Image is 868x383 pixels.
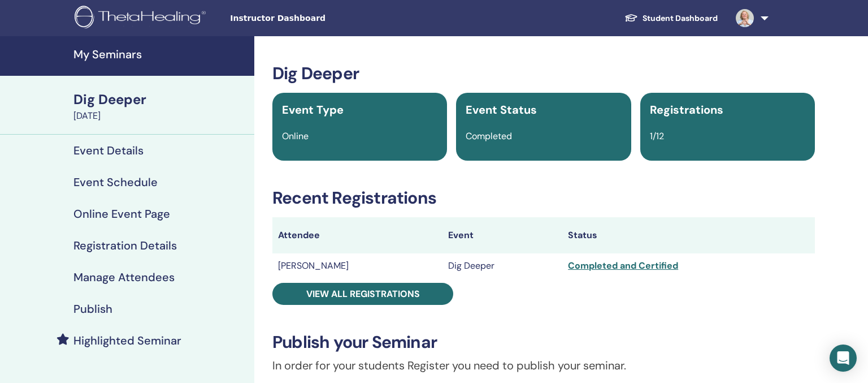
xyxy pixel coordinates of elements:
th: Attendee [272,217,442,253]
div: Completed and Certified [568,259,809,273]
span: Completed [466,130,512,142]
p: In order for your students Register you need to publish your seminar. [272,357,815,374]
span: View all registrations [306,288,420,300]
span: Registrations [650,102,723,117]
span: Online [282,130,309,142]
th: Event [442,217,562,253]
h3: Dig Deeper [272,63,815,84]
div: [DATE] [73,109,248,123]
img: graduation-cap-white.svg [624,13,638,23]
h4: Highlighted Seminar [73,334,181,347]
span: Instructor Dashboard [230,12,400,24]
h4: Event Schedule [73,175,158,189]
div: Open Intercom Messenger [830,345,857,372]
h4: Manage Attendees [73,270,175,284]
span: 1/12 [650,130,664,142]
a: Student Dashboard [615,8,727,29]
th: Status [562,217,815,253]
img: logo.png [75,6,210,31]
span: Event Type [282,102,344,117]
a: Dig Deeper[DATE] [67,90,254,123]
h4: Registration Details [73,239,177,252]
td: [PERSON_NAME] [272,253,442,278]
h3: Recent Registrations [272,188,815,208]
h4: Online Event Page [73,207,170,221]
td: Dig Deeper [442,253,562,278]
a: View all registrations [272,283,453,305]
div: Dig Deeper [73,90,248,109]
h4: Event Details [73,144,144,157]
h4: Publish [73,302,112,316]
h3: Publish your Seminar [272,332,815,352]
h4: My Seminars [73,48,248,61]
img: default.jpg [736,9,754,27]
span: Event Status [466,102,537,117]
